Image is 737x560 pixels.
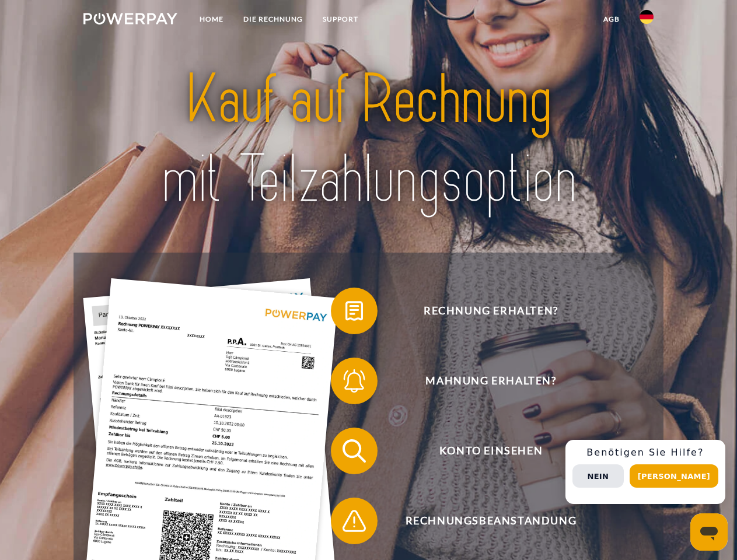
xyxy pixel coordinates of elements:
img: title-powerpay_de.svg [111,56,626,223]
button: [PERSON_NAME] [630,464,718,488]
h3: Benötigen Sie Hilfe? [572,447,718,459]
button: Nein [572,464,624,488]
a: Home [190,9,233,30]
a: DIE RECHNUNG [233,9,313,30]
iframe: Schaltfläche zum Öffnen des Messaging-Fensters [690,513,728,551]
img: qb_warning.svg [340,506,369,535]
img: logo-powerpay-white.svg [83,13,177,24]
div: Schnellhilfe [565,440,725,504]
span: Konto einsehen [348,428,634,474]
button: Konto einsehen [331,428,634,474]
button: Rechnung erhalten? [331,288,634,334]
span: Rechnung erhalten? [348,288,634,334]
img: qb_bell.svg [340,366,369,395]
img: qb_search.svg [340,436,369,466]
img: qb_bill.svg [340,296,369,325]
span: Rechnungsbeanstandung [348,498,634,544]
img: de [640,10,654,24]
a: SUPPORT [313,9,368,30]
span: Mahnung erhalten? [348,358,634,404]
button: Rechnungsbeanstandung [331,498,634,544]
button: Mahnung erhalten? [331,358,634,404]
a: agb [593,9,630,30]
